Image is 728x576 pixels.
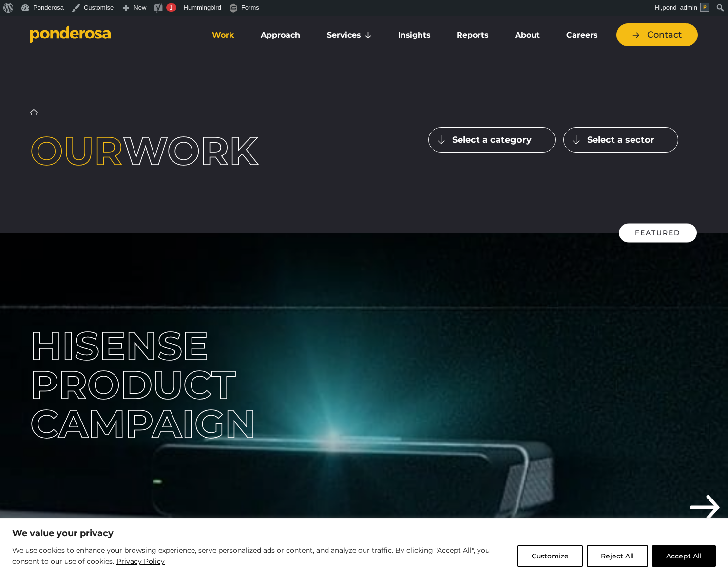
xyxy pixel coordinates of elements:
[201,25,246,45] a: Work
[30,326,357,443] div: Hisense Product Campaign
[12,527,716,539] p: We value your privacy
[12,545,510,568] p: We use cookies to enhance your browsing experience, serve personalized ads or content, and analyz...
[563,127,678,153] button: Select a sector
[555,25,609,45] a: Careers
[30,109,38,116] a: Home
[428,127,556,153] button: Select a category
[587,545,648,567] button: Reject All
[503,25,551,45] a: About
[30,132,300,171] h1: work
[30,25,186,45] a: Go to homepage
[249,25,311,45] a: Approach
[116,556,165,567] a: Privacy Policy
[652,545,716,567] button: Accept All
[619,224,697,243] div: Featured
[662,4,697,11] span: pond_admin
[445,25,499,45] a: Reports
[616,23,698,46] a: Contact
[30,127,123,174] span: Our
[387,25,441,45] a: Insights
[517,545,583,567] button: Customize
[169,4,172,11] span: 1
[316,25,383,45] a: Services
